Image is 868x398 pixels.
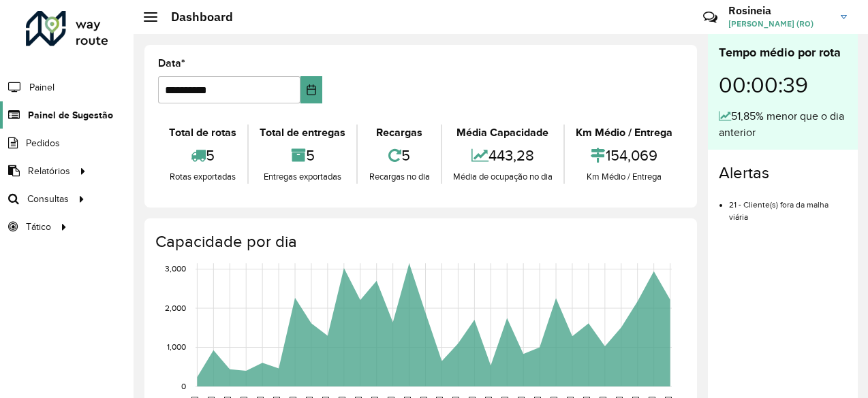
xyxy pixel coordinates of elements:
div: Rotas exportadas [161,170,244,184]
span: Pedidos [26,136,60,150]
h4: Alertas [719,163,847,183]
button: Choose Date [300,76,322,103]
div: 154,069 [568,141,680,170]
div: 5 [161,141,244,170]
span: Consultas [27,192,69,206]
div: Tempo médio por rota [719,44,847,62]
div: Km Médio / Entrega [568,125,680,141]
div: Recargas [361,125,437,141]
h3: Rosineia [728,4,831,17]
div: Média de ocupação no dia [446,170,560,184]
span: Painel [29,80,55,95]
div: 443,28 [446,141,560,170]
div: Recargas no dia [361,170,437,184]
span: Painel de Sugestão [28,108,113,122]
text: 0 [181,382,186,391]
a: Contato Rápido [696,3,725,32]
span: [PERSON_NAME] (RO) [728,18,831,30]
div: Km Médio / Entrega [568,170,680,184]
label: Data [158,55,185,71]
span: Relatórios [28,164,70,178]
li: 21 - Cliente(s) fora da malha viária [729,188,847,223]
text: 2,000 [165,303,186,312]
h4: Capacidade por dia [155,232,683,252]
div: Total de rotas [161,125,244,141]
div: Total de entregas [252,125,353,141]
div: 51,85% menor que o dia anterior [719,108,847,141]
div: 5 [361,141,437,170]
div: Média Capacidade [446,125,560,141]
text: 1,000 [167,343,186,352]
text: 3,000 [165,265,186,273]
div: Entregas exportadas [252,170,353,184]
div: 00:00:39 [719,62,847,108]
span: Tático [26,220,51,234]
div: 5 [252,141,353,170]
h2: Dashboard [157,10,233,24]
